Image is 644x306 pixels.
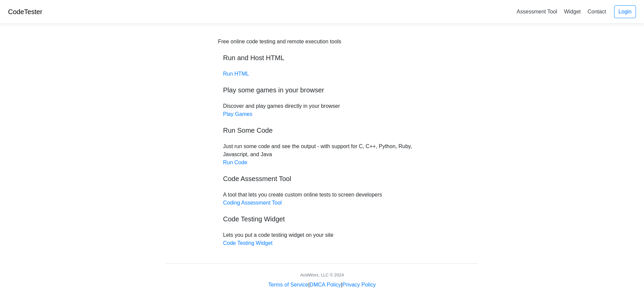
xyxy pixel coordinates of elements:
h5: Run Some Code [223,126,421,134]
a: Run HTML [223,71,249,77]
div: AcidWorx, LLC © 2024 [300,272,344,278]
a: Terms of Service [268,282,308,288]
a: Run Code [223,160,247,165]
a: Contact [585,6,609,17]
h5: Code Testing Widget [223,215,421,223]
a: Assessment Tool [514,6,560,17]
div: Free online code testing and remote execution tools [218,38,341,46]
a: Privacy Policy [342,282,376,288]
a: Coding Assessment Tool [223,200,282,206]
h5: Play some games in your browser [223,86,421,94]
a: Login [614,5,636,18]
a: Play Games [223,111,252,117]
div: | | [268,281,376,289]
h5: Code Assessment Tool [223,175,421,183]
h5: Run and Host HTML [223,54,421,62]
div: Discover and play games directly in your browser Just run some code and see the output - with sup... [218,38,426,247]
a: Code Testing Widget [223,240,272,246]
a: Widget [561,6,583,17]
a: CodeTester [8,8,42,15]
a: DMCA Policy [310,282,341,288]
